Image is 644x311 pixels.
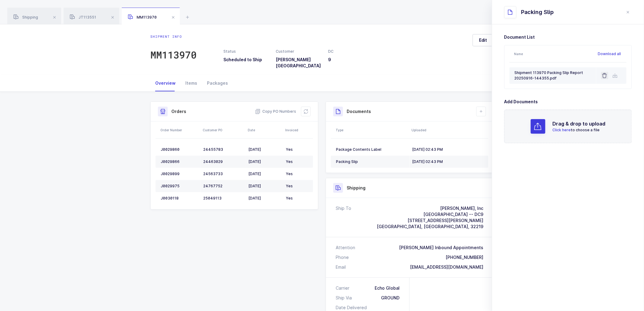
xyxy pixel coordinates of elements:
button: Edit [473,34,494,46]
div: [DATE] [248,159,281,164]
div: Date Delivered [336,305,369,311]
div: 24455783 [203,147,243,152]
div: J0029899 [161,171,198,176]
h3: Shipping [347,185,366,191]
div: 24767752 [203,184,243,189]
h3: [PERSON_NAME] [GEOGRAPHIC_DATA] [276,57,321,69]
div: GROUND [381,295,400,301]
div: Email [336,264,346,270]
h3: Documents [347,108,371,115]
div: Name [514,51,594,56]
div: [GEOGRAPHIC_DATA] -- DC9 [377,211,483,217]
div: J0029860 [161,147,198,152]
div: [STREET_ADDRESS][PERSON_NAME] [377,217,483,224]
h3: 9 [328,57,373,63]
div: J0029975 [161,184,198,189]
div: Order Number [160,128,199,133]
div: Phone [336,254,349,260]
div: [DATE] 02:43 PM [412,147,483,152]
span: Edit [479,37,487,43]
div: Invoiced [285,128,311,133]
div: Packing Slip [336,159,407,164]
div: Date [248,128,282,133]
div: Shipment 113970 Packing Slip Report 20250916-144355.pdf [515,70,594,81]
div: [PERSON_NAME], Inc [377,205,483,211]
span: Yes [286,147,293,152]
span: Yes [286,184,293,188]
div: [DATE] 02:43 PM [412,159,483,164]
span: MM113970 [128,15,157,19]
div: Attention [336,245,355,251]
div: J0029866 [161,159,198,164]
div: [PHONE_NUMBER] [446,254,483,260]
div: 24463029 [203,159,243,164]
div: J0030118 [161,196,198,201]
div: [DATE] [248,196,281,201]
span: Click here [553,128,571,132]
button: close drawer [625,9,632,16]
span: JT113551 [70,15,96,19]
span: Yes [286,171,293,176]
div: Customer PO [203,128,244,133]
div: Packages [202,75,233,91]
div: 24563733 [203,171,243,176]
div: Type [336,128,408,133]
div: [PERSON_NAME] Inbound Appointments [399,245,483,251]
div: Overview [150,75,180,91]
span: Shipping [13,15,38,19]
button: Copy PO Numbers [255,108,296,115]
h3: Scheduled to Ship [223,57,268,63]
h2: Drag & drop to upload [553,120,606,127]
div: Carrier [336,285,352,291]
div: Echo Global [375,285,400,291]
div: Ship Via [336,295,354,301]
span: Yes [286,159,293,164]
h3: Document List [504,34,632,40]
div: Ship To [336,205,351,230]
h3: Add Documents [504,99,632,105]
div: Package Contents Label [336,147,407,152]
div: Packing Slip [521,9,554,16]
div: Status [223,49,268,54]
div: Items [180,75,202,91]
p: to choose a file [553,127,606,133]
div: DC [328,49,373,54]
div: Uploaded [411,128,487,133]
span: Yes [286,196,293,200]
h3: Orders [171,108,186,115]
div: [DATE] [248,147,281,152]
div: Shipment info [150,34,197,39]
div: [EMAIL_ADDRESS][DOMAIN_NAME] [410,264,483,270]
div: Customer [276,49,321,54]
span: [GEOGRAPHIC_DATA], [GEOGRAPHIC_DATA], 32219 [377,224,483,229]
div: [DATE] [248,184,281,189]
div: [DATE] [248,171,281,176]
div: 25049113 [203,196,243,201]
button: Download all [598,51,621,57]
